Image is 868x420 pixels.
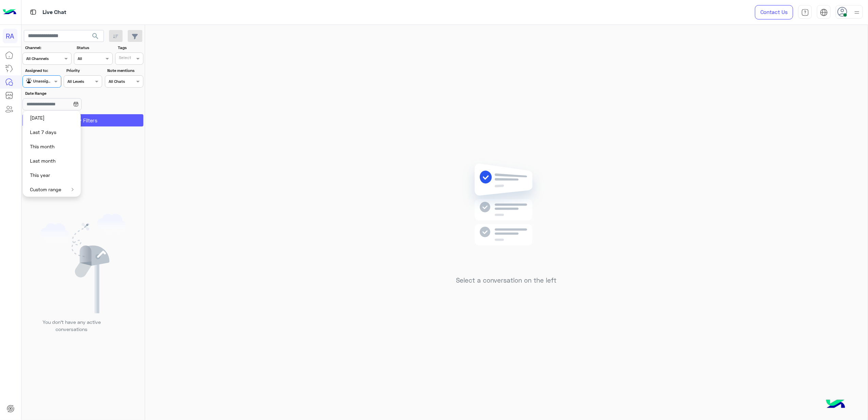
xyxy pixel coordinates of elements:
[118,55,131,62] div: Select
[23,139,81,154] button: This month
[23,168,81,182] button: This year
[801,9,809,16] img: tab
[66,67,101,74] label: Priority
[798,5,812,19] a: tab
[23,154,81,168] button: Last month
[107,67,142,74] label: Note mentions
[37,318,106,333] p: You don’t have any active conversations
[40,214,126,313] img: empty users
[23,182,81,197] button: Custom range
[820,9,828,16] img: tab
[25,90,101,96] label: Date Range
[853,8,861,17] img: profile
[3,29,17,43] div: RA
[23,125,81,139] button: Last 7 days
[118,45,143,51] label: Tags
[25,45,71,51] label: Channel:
[456,276,557,284] h5: Select a conversation on the left
[3,5,16,19] img: Logo
[824,393,848,417] img: hulul-logo.png
[755,5,793,19] a: Contact Us
[457,158,556,271] img: no messages
[87,30,104,45] button: search
[29,8,37,16] img: tab
[91,32,99,40] span: search
[77,45,112,51] label: Status
[23,111,81,125] button: [DATE]
[43,8,66,17] p: Live Chat
[72,188,74,191] img: open
[22,114,143,126] button: Apply Filters
[25,67,60,74] label: Assigned to:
